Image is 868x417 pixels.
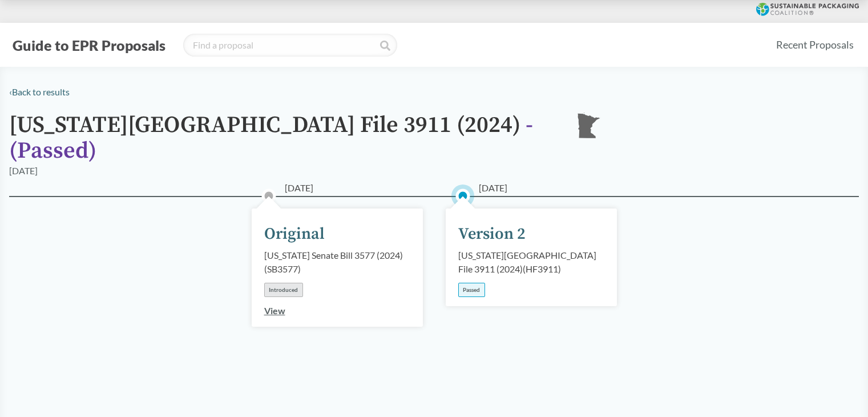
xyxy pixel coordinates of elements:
[9,164,38,178] div: [DATE]
[458,222,526,246] div: Version 2
[264,305,285,316] a: View
[9,111,533,165] span: - ( Passed )
[285,181,313,195] span: [DATE]
[479,181,507,195] span: [DATE]
[458,283,485,297] div: Passed
[771,32,859,58] a: Recent Proposals
[264,283,303,297] div: Introduced
[458,248,604,276] div: [US_STATE][GEOGRAPHIC_DATA] File 3911 (2024) ( HF3911 )
[183,34,397,57] input: Find a proposal
[9,86,70,97] a: ‹Back to results
[264,248,410,276] div: [US_STATE] Senate Bill 3577 (2024) ( SB3577 )
[9,36,169,54] button: Guide to EPR Proposals
[264,222,325,246] div: Original
[9,113,557,164] h1: [US_STATE][GEOGRAPHIC_DATA] File 3911 (2024)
